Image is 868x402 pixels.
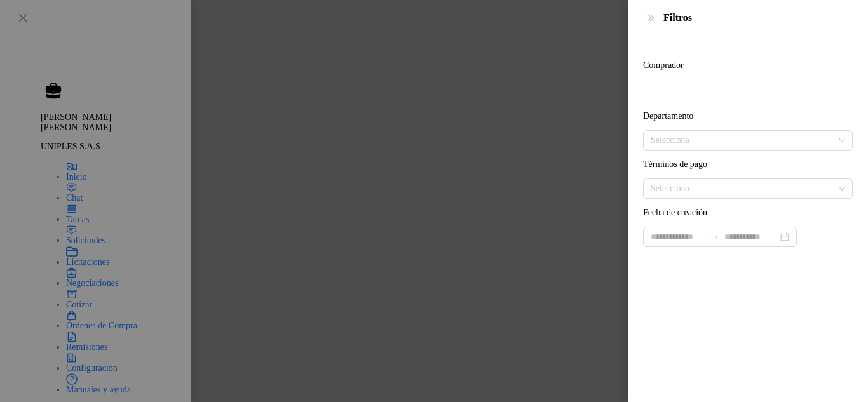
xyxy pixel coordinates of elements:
span: swap-right [709,232,719,242]
div: Filtros [663,13,853,23]
button: Close [643,10,658,25]
p: Términos de pago [643,159,853,170]
span: to [709,232,719,242]
p: Comprador [643,60,853,70]
p: Departamento [643,111,853,121]
p: Fecha de creación [643,208,853,218]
